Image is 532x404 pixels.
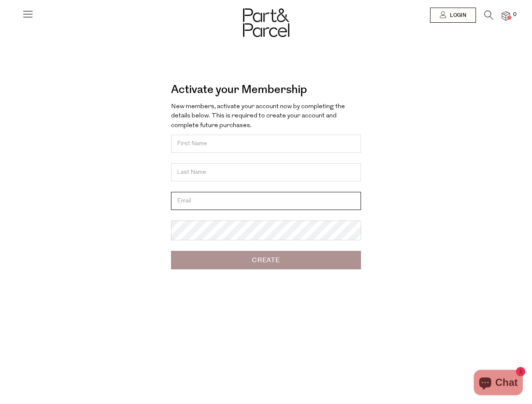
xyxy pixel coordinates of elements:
span: 0 [511,11,519,19]
img: Part&Parcel [243,8,289,37]
input: Email [171,192,361,210]
input: Last Name [171,163,361,181]
a: Activate your Membership [171,80,307,99]
inbox-online-store-chat: Shopify online store chat [471,370,525,397]
span: Login [448,12,466,19]
input: Create [171,251,361,269]
input: First Name [171,135,361,153]
a: 0 [502,11,510,20]
a: Login [430,8,476,23]
p: New members, activate your account now by completing the details below. This is required to creat... [171,102,361,131]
